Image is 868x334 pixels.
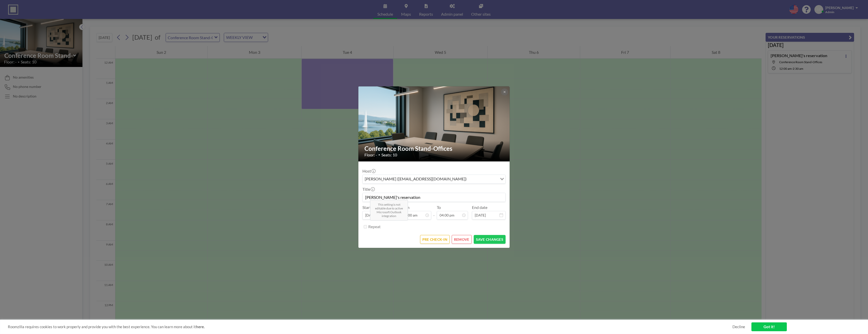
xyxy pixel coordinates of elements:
[362,187,374,192] label: Title
[732,324,745,329] a: Decline
[378,153,380,157] span: •
[358,73,510,174] img: 537.png
[364,152,377,157] span: Floor: -
[437,205,441,210] label: To
[196,324,205,329] a: here.
[363,175,505,183] div: Search for option
[468,176,497,182] input: Search for option
[751,322,787,331] a: Got it!
[364,145,504,152] h2: Conference Room Stand-Offices
[362,169,375,174] label: Host
[452,235,472,244] button: REMOVE
[362,205,380,210] label: Start date
[420,235,450,244] button: PRE CHECK-IN
[370,200,408,220] span: This setting is not editable due to active Microsoft Outlook integration
[472,205,487,210] label: End date
[363,193,505,202] input: (No title)
[364,176,468,182] span: [PERSON_NAME] ([EMAIL_ADDRESS][DOMAIN_NAME])
[368,224,381,229] label: Repeat
[433,207,435,218] span: -
[381,152,397,157] span: Seats: 10
[474,235,506,244] button: SAVE CHANGES
[8,324,732,329] span: Roomzilla requires cookies to work properly and provide you with the best experience. You can lea...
